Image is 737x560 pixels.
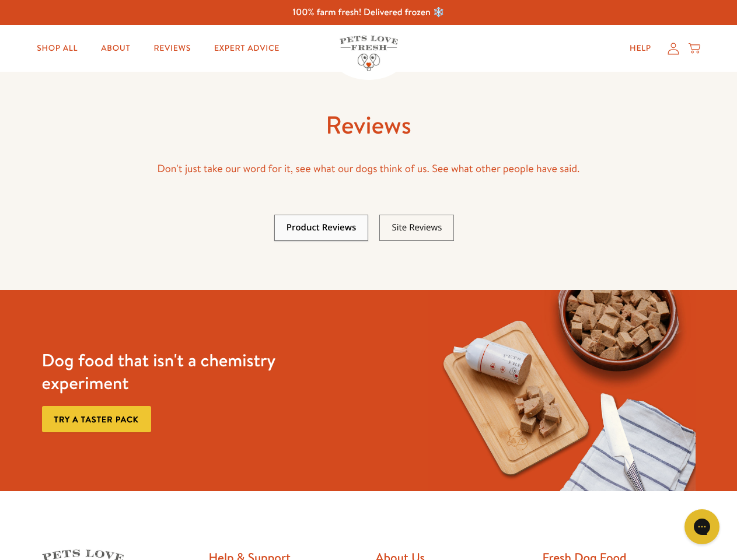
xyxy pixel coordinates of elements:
[42,109,696,141] h1: Reviews
[679,505,725,548] iframe: Gorgias live chat messenger
[205,37,289,60] a: Expert Advice
[620,37,661,60] a: Help
[144,37,200,60] a: Reviews
[92,37,139,60] a: About
[428,290,695,491] img: Fussy
[340,36,398,71] img: Pets Love Fresh
[42,406,151,432] a: Try a taster pack
[27,37,87,60] a: Shop All
[42,349,309,394] h3: Dog food that isn't a chemistry experiment
[42,160,696,178] p: Don't just take our word for it, see what our dogs think of us. See what other people have said.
